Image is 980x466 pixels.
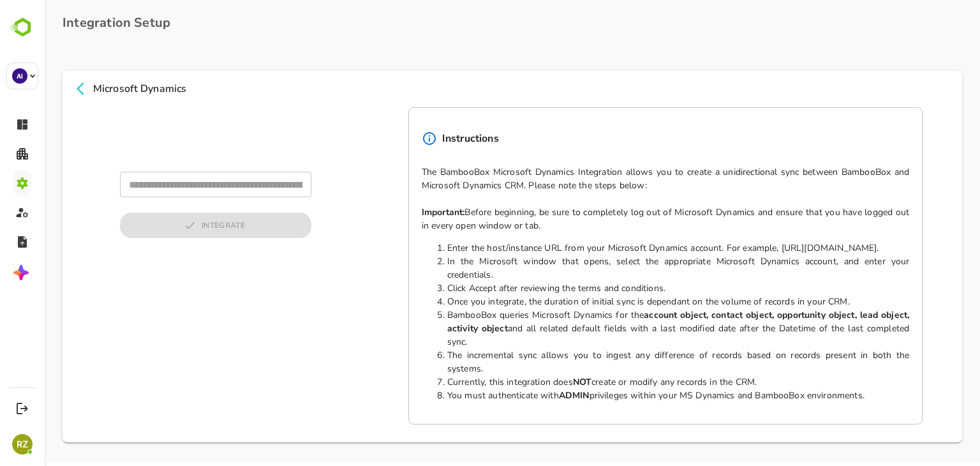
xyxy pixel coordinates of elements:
[6,15,39,40] img: BambooboxLogoMark.f1c84d78b4c51b1a7b5f700c9845e183.svg
[13,400,31,417] button: Logout
[403,295,865,308] li: Once you integrate, the duration of initial sync is dependant on the volume of records in your CRM.
[403,349,865,375] li: The incremental sync allows you to ingest any difference of records based on records present in b...
[377,165,865,402] p: The BambooBox Microsoft Dynamics Integration allows you to create a unidirectional sync between B...
[377,206,420,218] strong: Important:
[12,68,27,84] div: AI
[528,376,547,388] strong: NOT
[403,389,865,402] li: You must authenticate with privileges within your MS Dynamics and BambooBox environments.
[48,81,142,98] h6: Microsoft Dynamics
[397,131,454,146] p: Instructions
[12,434,33,455] div: RZ
[403,309,865,334] strong: account object, contact object, opportunity object, lead object, activity object
[403,255,865,282] li: In the Microsoft window that opens, select the appropriate Microsoft Dynamics account, and enter ...
[403,308,865,349] li: BambooBox queries Microsoft Dynamics for the and all related default fields with a last modified ...
[403,282,865,295] li: Click Accept after reviewing the terms and conditions.
[403,241,865,255] li: Enter the host/instance URL from your Microsoft Dynamics account. For example, [URL][DOMAIN_NAME].
[403,375,865,389] li: Currently, this integration does create or modify any records in the CRM.
[18,15,917,31] p: Integration Setup
[75,213,267,238] span: Please enter a valid URL to integrate.
[514,389,545,402] strong: ADMIN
